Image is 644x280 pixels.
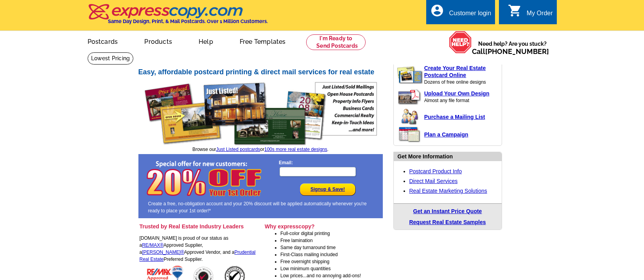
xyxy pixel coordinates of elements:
[132,32,185,50] a: Products
[409,188,487,194] a: Real Estate Marketing Solutions
[186,32,226,50] a: Help
[399,127,420,142] img: plan a direct mail campaign
[88,9,268,24] a: Same Day Design, Print, & Mail Postcards. Over 1 Million Customers.
[399,132,420,137] a: plan a direct mail postcard campaign
[508,9,553,18] a: shopping_cart My Order
[265,223,382,230] h3: Why expresscopy?
[279,160,293,165] strong: Email:
[397,66,423,84] img: create a postcard online
[472,47,549,56] span: Call
[142,242,163,248] a: RE/MAX®
[401,121,418,126] a: buy a targeted mailing list
[449,31,472,54] img: help
[413,208,482,214] a: Get an Instant Price Quote
[139,81,382,153] td: Browse our or .
[280,230,382,237] li: Full-color digital printing
[430,9,491,18] a: account_circle Customer login
[409,219,486,225] span: Request Real Estate Samples
[430,4,444,18] i: account_circle
[424,114,485,120] a: Purchase a Mailing List
[527,10,553,21] div: My Order
[508,4,522,18] i: shopping_cart
[449,10,491,21] div: Customer login
[398,153,502,161] div: Get More Information
[138,68,383,77] h2: Easy, affordable postcard printing & direct mail services for real estate
[227,32,298,50] a: Free Templates
[485,47,549,56] a: [PHONE_NUMBER]
[401,108,418,125] img: buy a mailing list
[424,79,486,85] span: Dozens of free online designs
[142,249,184,255] a: [PERSON_NAME]®
[280,265,382,272] li: Low minimum quantities
[424,90,490,97] a: Upload Your Own Design
[280,272,382,279] li: Low prices...and no annoying add-ons!
[398,89,422,105] img: upload your own design
[280,244,382,251] li: Same day turnaround time
[409,168,462,174] a: Postcard Product Info
[216,147,260,152] a: Just Listed postcards
[140,249,256,262] a: Prudential Real Estate
[142,200,379,214] p: Create a free, no-obligation account and your 20% discount will be applied automatically whenever...
[472,40,553,56] span: Need help? Are you stuck?
[280,167,356,176] input: Email:
[140,223,257,230] h3: Trusted by Real Estate Industry Leaders
[143,81,378,146] img: real estate postcards & marketing materials
[398,102,422,108] a: upload your own design for free
[264,147,327,152] a: 100s more real estate designs
[144,160,264,197] img: 20% off your 1st order
[108,18,268,24] h4: Same Day Design, Print, & Mail Postcards. Over 1 Million Customers.
[424,65,486,78] a: Create Your Real Estate Postcard Online
[409,178,458,184] a: Direct Mail Services
[310,187,345,192] a: Signup & Save!
[75,32,131,50] a: Postcards
[397,80,423,85] a: real estate postcards & marketing materials
[280,258,382,265] li: Free overnight shipping
[424,98,469,103] span: Almost any file format
[424,131,468,138] a: Plan a Campaign
[280,237,382,244] li: Free lamination
[280,251,382,258] li: First-Class mailing included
